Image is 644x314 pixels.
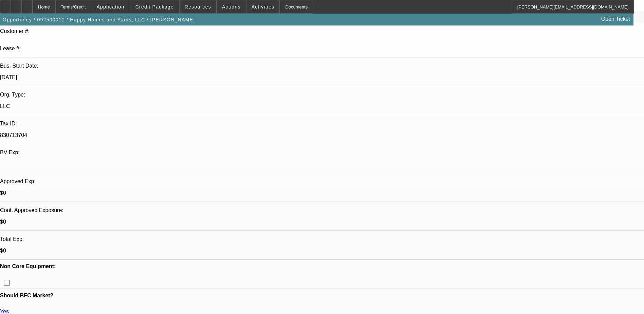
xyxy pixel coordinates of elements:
button: Credit Package [130,0,179,13]
span: Credit Package [135,4,174,10]
button: Actions [217,0,246,13]
span: Application [96,4,124,10]
button: Resources [180,0,216,13]
button: Application [91,0,129,13]
span: Opportunity / 092500011 / Happy Homes and Yards, LLC / [PERSON_NAME] [3,17,195,22]
span: Resources [185,4,211,10]
button: Activities [246,0,280,13]
span: Actions [222,4,241,10]
span: Activities [252,4,275,10]
a: Open Ticket [599,13,633,25]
